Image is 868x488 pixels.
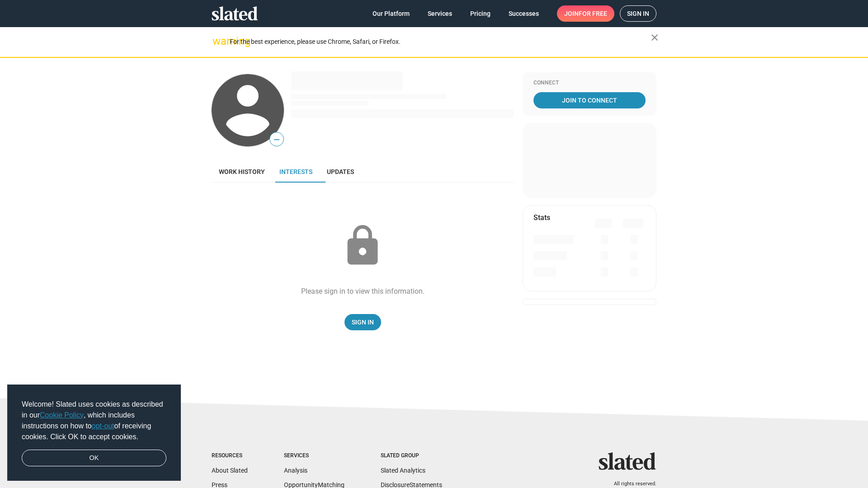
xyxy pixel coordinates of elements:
a: Join To Connect [533,92,646,108]
a: Slated Analytics [381,467,425,474]
a: Analysis [284,467,307,474]
div: Connect [533,80,646,87]
span: Our Platform [373,5,410,22]
span: Welcome! Slated uses cookies as described in our , which includes instructions on how to of recei... [22,399,166,442]
a: Sign in [620,5,656,22]
a: Successes [501,5,546,22]
a: Joinfor free [557,5,614,22]
span: — [270,134,283,145]
mat-icon: lock [340,223,385,268]
span: Pricing [470,5,491,22]
a: opt-out [92,422,114,430]
mat-icon: warning [212,36,223,47]
span: Work history [219,168,265,175]
span: Sign in [627,6,649,21]
a: About Slated [212,467,248,474]
span: Interests [279,168,312,175]
mat-icon: close [649,32,660,43]
span: Updates [327,168,354,175]
a: Cookie Policy [40,411,84,419]
a: Work history [212,161,272,183]
div: Please sign in to view this information. [301,286,425,296]
span: Successes [509,5,539,22]
div: For the best experience, please use Chrome, Safari, or Firefox. [230,36,651,48]
a: Sign In [344,314,381,330]
a: Interests [272,161,320,183]
div: Resources [212,452,248,460]
div: cookieconsent [7,385,181,481]
span: Sign In [352,314,374,330]
a: dismiss cookie message [22,450,166,467]
a: Services [420,5,459,22]
div: Slated Group [381,452,442,460]
a: Pricing [463,5,498,22]
span: for free [579,5,607,22]
span: Join [564,5,607,22]
a: Our Platform [365,5,417,22]
span: Services [428,5,452,22]
a: Updates [320,161,361,183]
div: Services [284,452,344,460]
span: Join To Connect [535,92,644,108]
mat-card-title: Stats [533,213,550,222]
